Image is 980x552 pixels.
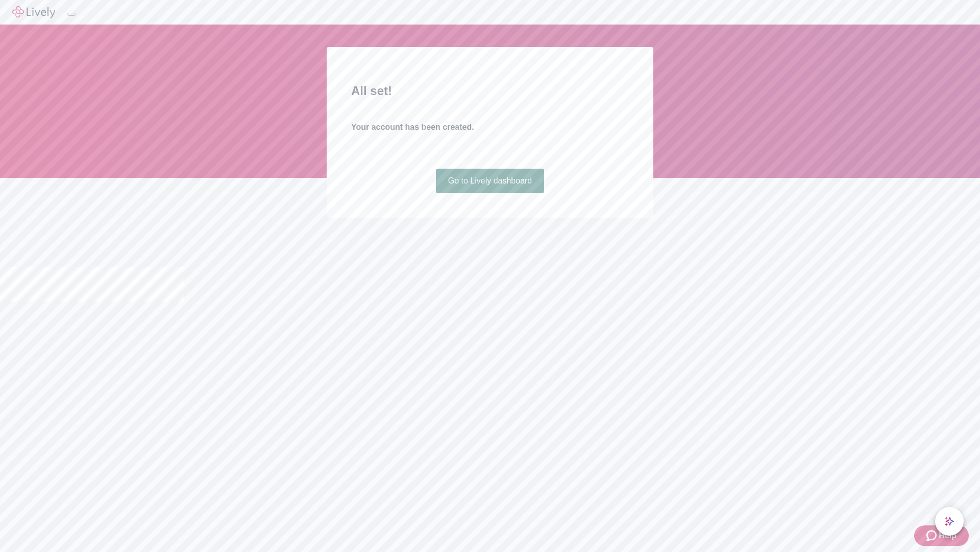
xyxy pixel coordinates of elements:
[944,516,954,526] svg: Lively AI Assistant
[351,121,629,133] h4: Your account has been created.
[436,169,545,193] a: Go to Lively dashboard
[926,530,939,542] svg: Zendesk support icon
[939,530,957,542] span: Help
[67,13,76,16] button: Log out
[12,6,55,18] img: Lively
[935,507,964,536] button: chat
[351,82,629,100] h2: All set!
[914,525,969,546] button: Zendesk support iconHelp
